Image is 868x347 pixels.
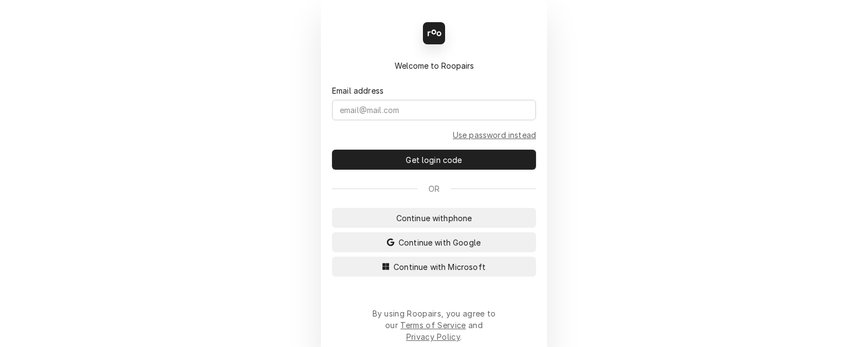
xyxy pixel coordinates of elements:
div: By using Roopairs, you agree to our and . [372,308,496,343]
button: Get login code [332,150,536,170]
span: Continue with phone [394,212,474,224]
span: Continue with Google [396,237,483,248]
label: Email address [332,85,384,96]
div: Or [332,183,536,195]
a: Go to Email and password form [453,129,536,141]
a: Privacy Policy [406,332,460,341]
button: Continue with Microsoft [332,257,536,277]
button: Continue with Google [332,232,536,252]
span: Get login code [404,154,464,166]
span: Continue with Microsoft [391,261,488,273]
div: Welcome to Roopairs [332,60,536,72]
input: email@mail.com [332,100,536,120]
button: Continue withphone [332,208,536,228]
a: Terms of Service [400,320,466,330]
